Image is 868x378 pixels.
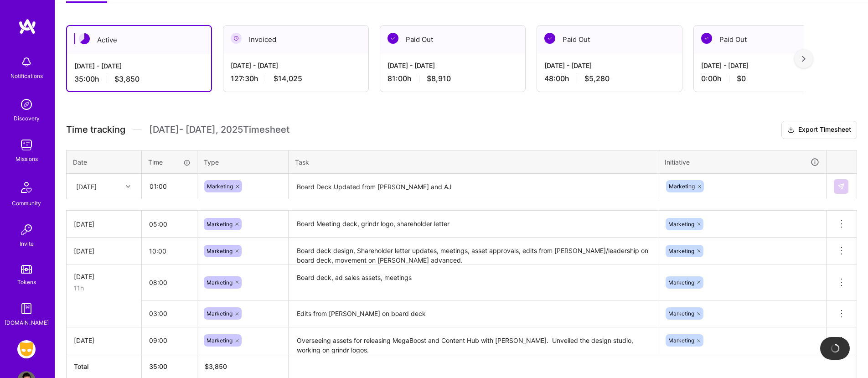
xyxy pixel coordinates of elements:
textarea: Board Meeting deck, grindr logo, shareholder letter [289,212,657,237]
div: 11h [74,283,134,293]
textarea: Edits from [PERSON_NAME] on board deck [289,301,657,326]
div: 81:00 h [387,74,518,83]
img: discovery [17,95,36,114]
div: [DATE] - [DATE] [387,61,518,70]
span: [DATE] - [DATE] , 2025 Timesheet [149,124,289,135]
img: Paid Out [544,33,555,44]
i: icon Chevron [126,184,130,189]
th: Date [67,150,142,174]
img: Paid Out [701,33,712,44]
div: Missions [15,154,38,164]
div: Notifications [10,71,43,81]
div: Time [148,157,191,167]
span: Marketing [668,337,694,344]
img: tokens [21,265,32,274]
th: Type [197,150,289,174]
span: Marketing [207,221,232,228]
th: Task [289,150,658,174]
div: Invite [20,239,34,249]
img: Invite [17,221,36,239]
span: Marketing [668,221,694,228]
textarea: Board Deck Updated from [PERSON_NAME] and AJ [289,175,657,199]
span: $0 [737,74,746,83]
div: Initiative [665,157,820,167]
div: [DATE] [74,246,134,256]
span: Marketing [669,183,695,190]
img: Paid Out [387,33,398,44]
input: HH:MM [142,239,197,263]
span: Time tracking [66,124,125,135]
div: Tokens [17,277,36,287]
span: Marketing [207,248,232,254]
img: right [802,56,806,62]
div: [DATE] [74,336,134,345]
img: guide book [17,300,36,318]
img: Active [79,33,90,44]
div: 127:30 h [231,74,361,83]
textarea: Overseeing assets for releasing MegaBoost and Content Hub with [PERSON_NAME]. Unveiled the design... [289,328,657,353]
div: Paid Out [380,26,525,53]
div: [DATE] [74,219,134,229]
span: $3,850 [114,74,139,84]
div: [DATE] - [DATE] [701,61,832,70]
div: [DATE] [76,181,97,191]
div: [DOMAIN_NAME] [5,318,49,327]
span: Marketing [668,279,694,286]
span: Marketing [207,337,232,344]
span: $14,025 [274,74,302,83]
textarea: Board deck design, Shareholder letter updates, meetings, asset approvals, edits from [PERSON_NAME... [289,238,657,264]
img: Community [15,176,37,198]
div: [DATE] - [DATE] [544,61,675,70]
div: Paid Out [537,26,682,53]
span: Marketing [207,183,233,190]
div: Active [67,26,211,54]
a: Grindr: Product & Marketing [15,340,38,358]
span: Marketing [207,310,232,317]
span: Marketing [668,310,694,317]
span: $ 3,850 [205,362,227,370]
div: 35:00 h [74,74,204,84]
div: 0:00 h [701,74,832,83]
div: Paid Out [694,26,839,53]
img: Grindr: Product & Marketing [17,340,36,358]
img: Invoiced [231,33,242,44]
input: HH:MM [142,301,197,326]
div: [DATE] - [DATE] [74,61,204,71]
div: 48:00 h [544,74,675,83]
img: bell [17,53,36,71]
img: teamwork [17,136,36,154]
div: [DATE] - [DATE] [231,61,361,70]
div: [DATE] [74,272,134,281]
input: HH:MM [142,212,197,236]
span: Marketing [668,248,694,254]
div: Community [12,198,41,208]
div: Invoiced [223,26,368,53]
span: $8,910 [427,74,451,83]
span: Marketing [207,279,232,286]
i: icon Download [787,125,795,135]
img: loading [828,342,841,355]
button: Export Timesheet [781,121,857,139]
img: logo [18,18,36,35]
div: null [834,179,849,194]
img: Submit [837,183,845,190]
div: Discovery [14,114,40,123]
input: HH:MM [142,328,197,352]
textarea: Board deck, ad sales assets, meetings [289,265,657,300]
span: $5,280 [584,74,610,83]
input: HH:MM [142,270,197,295]
input: HH:MM [142,174,196,198]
